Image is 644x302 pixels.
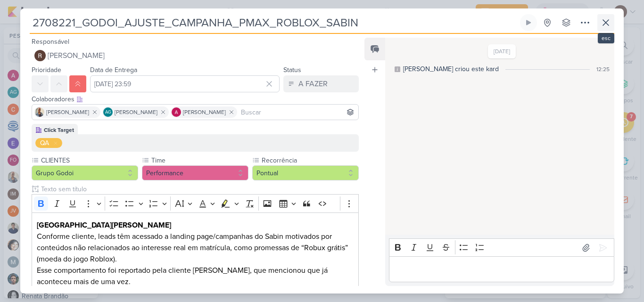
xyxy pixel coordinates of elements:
div: Editor toolbar [32,194,359,212]
div: Ligar relógio [525,19,532,26]
span: [PERSON_NAME] [115,108,157,116]
div: QA [40,138,49,148]
img: Iara Santos [35,107,44,117]
button: [PERSON_NAME] [32,47,359,64]
label: Recorrência [261,155,359,165]
input: Select a date [90,75,280,92]
div: A FAZER [298,78,328,90]
strong: [GEOGRAPHIC_DATA][PERSON_NAME] [37,220,171,230]
span: [PERSON_NAME] [46,108,89,116]
button: Performance [142,165,248,180]
input: Texto sem título [39,184,359,194]
button: Pontual [252,165,359,180]
input: Buscar [239,106,356,118]
p: Conforme cliente, leads têm acessado a landing page/campanhas do Sabin motivados por conteúdos nã... [37,231,354,287]
div: 12:25 [596,65,610,73]
div: Colaboradores [32,94,359,104]
label: Data de Entrega [90,66,137,74]
div: Editor editing area: main [389,256,614,282]
div: esc [598,33,614,43]
label: Prioridade [32,66,61,74]
span: [PERSON_NAME] [48,50,105,61]
span: [PERSON_NAME] [183,108,226,116]
img: Alessandra Gomes [172,107,181,117]
label: Responsável [32,38,69,46]
div: [PERSON_NAME] criou este kard [403,64,499,74]
label: CLIENTES [40,155,138,165]
div: Click Target [44,126,74,134]
label: Status [283,66,301,74]
div: Aline Gimenez Graciano [103,107,113,117]
input: Kard Sem Título [30,14,518,31]
button: A FAZER [283,75,359,92]
button: Grupo Godoi [32,165,138,180]
label: Time [150,155,248,165]
div: Editor toolbar [389,238,614,257]
img: Rafael Dornelles [34,50,46,61]
p: AG [105,110,111,115]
